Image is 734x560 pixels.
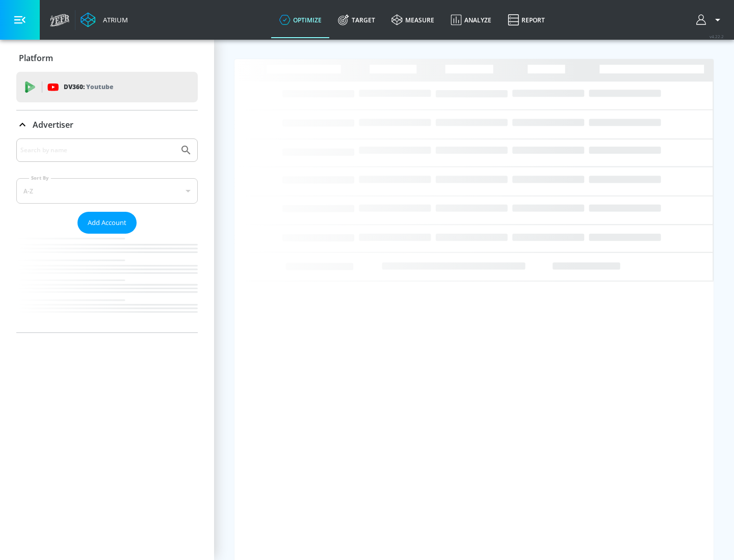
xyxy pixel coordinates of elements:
[16,44,198,72] div: Platform
[19,52,53,64] p: Platform
[16,110,198,139] div: Advertiser
[710,34,724,39] span: v 4.22.2
[88,217,126,229] span: Add Account
[383,2,442,38] a: measure
[20,144,175,157] input: Search by name
[16,178,198,204] div: A-Z
[500,2,553,38] a: Report
[77,212,137,234] button: Add Account
[99,15,128,24] div: Atrium
[29,175,51,181] label: Sort By
[33,119,73,130] p: Advertiser
[64,81,113,93] p: DV360:
[86,81,113,92] p: Youtube
[442,2,500,38] a: Analyze
[16,234,198,332] nav: list of Advertiser
[330,2,383,38] a: Target
[16,138,198,332] div: Advertiser
[16,72,198,102] div: DV360: Youtube
[81,12,128,27] a: Atrium
[271,2,330,38] a: optimize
